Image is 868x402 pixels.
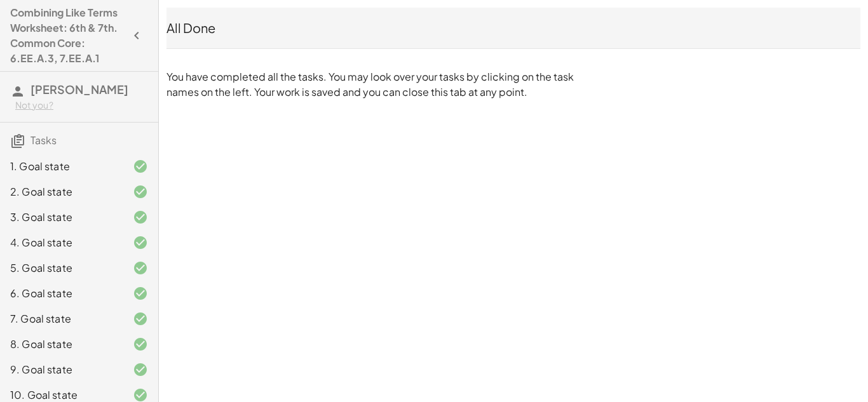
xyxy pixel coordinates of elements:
[10,235,112,250] div: 4. Goal state
[133,286,148,301] i: Task finished and correct.
[133,159,148,174] i: Task finished and correct.
[10,184,112,199] div: 2. Goal state
[133,210,148,225] i: Task finished and correct.
[15,99,148,112] div: Not you?
[166,19,860,37] div: All Done
[10,362,112,377] div: 9. Goal state
[133,235,148,250] i: Task finished and correct.
[10,260,112,276] div: 5. Goal state
[133,337,148,352] i: Task finished and correct.
[166,69,580,100] p: You have completed all the tasks. You may look over your tasks by clicking on the task names on t...
[133,260,148,276] i: Task finished and correct.
[133,184,148,199] i: Task finished and correct.
[31,82,128,97] span: [PERSON_NAME]
[31,133,57,147] span: Tasks
[133,311,148,326] i: Task finished and correct.
[10,210,112,225] div: 3. Goal state
[10,159,112,174] div: 1. Goal state
[10,337,112,352] div: 8. Goal state
[10,286,112,301] div: 6. Goal state
[10,5,125,66] h4: Combining Like Terms Worksheet: 6th & 7th. Common Core: 6.EE.A.3, 7.EE.A.1
[10,311,112,326] div: 7. Goal state
[133,362,148,377] i: Task finished and correct.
